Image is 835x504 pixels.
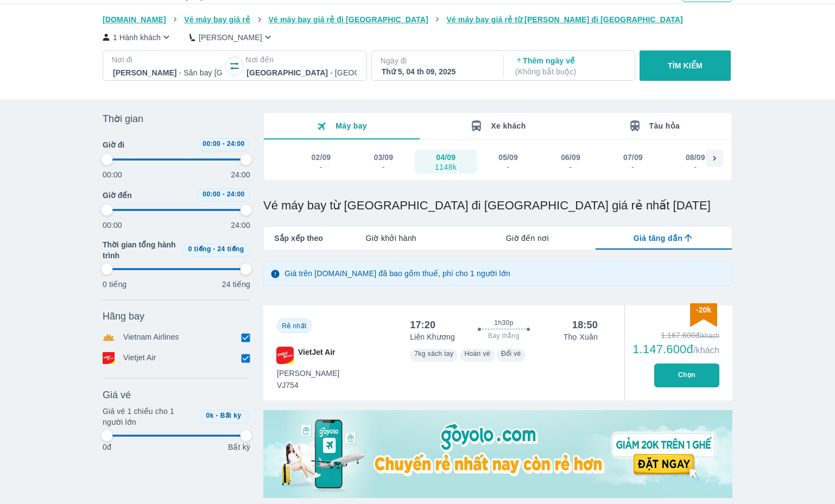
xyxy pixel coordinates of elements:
div: 1.167.600đ [632,330,719,341]
span: Rẻ nhất [282,322,306,330]
div: - [561,163,580,171]
span: 00:00 [203,190,220,198]
p: Bất kỳ [228,442,250,452]
span: Hãng bay [103,310,144,323]
span: Giờ khởi hành [366,233,416,244]
span: [PERSON_NAME] [277,368,339,379]
span: Giá tăng dần [634,233,682,244]
span: Vé máy bay giá rẻ đi [GEOGRAPHIC_DATA] [269,15,428,24]
span: Thời gian tổng hành trình [103,239,178,261]
div: 03/09 [374,152,393,163]
p: 24:00 [231,169,250,180]
span: Vé máy bay giá rẻ từ [PERSON_NAME] đi [GEOGRAPHIC_DATA] [446,15,683,24]
span: 0 tiếng [188,245,211,253]
p: Vietjet Air [123,352,156,364]
p: Thêm ngày về [515,55,625,77]
div: 08/09 [686,152,705,163]
div: 02/09 [312,152,331,163]
span: 1h30p [494,318,513,327]
span: [DOMAIN_NAME] [103,15,166,24]
div: 07/09 [623,152,643,163]
div: 1148k [435,163,457,171]
p: 24 tiếng [222,279,250,290]
button: [PERSON_NAME] [189,31,274,43]
span: -20k [696,305,711,314]
img: discount [690,303,717,327]
span: Hoàn vé [464,350,490,358]
span: - [213,245,215,253]
span: Giờ đi [103,139,124,150]
span: 24 tiếng [218,245,244,253]
p: [PERSON_NAME] [199,32,262,43]
div: - [624,163,642,171]
div: - [499,163,517,171]
span: Tàu hỏa [649,122,680,130]
span: - [216,412,218,419]
p: Nơi đến [245,54,357,65]
p: 0đ [103,442,111,452]
div: 04/09 [436,152,456,163]
p: 24:00 [231,220,250,231]
p: Ngày đi [381,55,492,66]
span: Giờ đến nơi [506,233,549,244]
img: VJ [276,347,294,364]
img: media-0 [263,410,732,498]
p: Vietnam Airlines [123,331,179,343]
p: Nơi đi [112,54,224,65]
p: 0 tiếng [103,279,126,290]
button: TÌM KIẾM [640,50,730,81]
div: - [686,163,705,171]
span: Đổi vé [501,350,521,358]
p: Giá trên [DOMAIN_NAME] đã bao gồm thuế, phí cho 1 người lớn [284,268,510,279]
div: 06/09 [561,152,580,163]
button: Chọn [654,363,719,387]
button: 1 Hành khách [103,31,172,43]
span: Bất kỳ [220,412,242,419]
div: lab API tabs example [323,227,732,250]
span: - [223,140,225,148]
span: Giờ đến [103,190,132,201]
span: - [223,190,225,198]
p: Giá vé 1 chiều cho 1 người lớn [103,406,193,428]
span: Xe khách [491,122,526,130]
span: VJ754 [277,380,339,391]
div: 18:50 [572,318,598,331]
span: Giá vé [103,388,131,401]
p: TÌM KIẾM [668,60,703,71]
span: Thời gian [103,112,143,125]
div: 05/09 [498,152,518,163]
nav: breadcrumb [103,14,732,25]
p: 1 Hành khách [113,32,161,43]
span: Sắp xếp theo [274,233,323,244]
span: 00:00 [203,140,220,148]
span: 24:00 [227,190,245,198]
p: Liên Khương [410,331,455,342]
h1: Vé máy bay từ [GEOGRAPHIC_DATA] đi [GEOGRAPHIC_DATA] giá rẻ nhất [DATE] [263,198,732,213]
span: 0k [206,412,214,419]
span: VietJet Air [298,347,335,364]
span: /khách [693,346,719,355]
p: ( Không bắt buộc ) [515,66,625,77]
span: 24:00 [227,140,245,148]
p: 00:00 [103,220,122,231]
span: Vé máy bay giá rẻ [184,15,250,24]
div: 1.147.600đ [632,343,719,356]
div: - [312,163,331,171]
div: - [374,163,393,171]
p: 00:00 [103,169,122,180]
div: scrollable day and price [290,150,706,174]
span: 7kg xách tay [414,350,453,358]
div: 17:20 [410,318,435,331]
span: Máy bay [336,122,367,130]
div: Thứ 5, 04 th 09, 2025 [382,66,491,77]
p: Thọ Xuân [564,331,598,342]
